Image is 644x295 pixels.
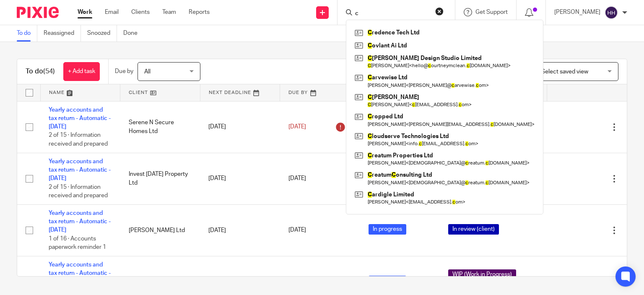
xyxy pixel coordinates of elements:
span: [DATE] [288,124,306,130]
p: Due by [115,67,133,76]
span: In progress [369,276,406,286]
a: Snoozed [87,25,117,42]
span: 2 of 15 · Information received and prepared [49,184,108,199]
a: Reports [189,8,210,16]
a: To do [17,25,37,42]
p: [PERSON_NAME] [554,8,600,16]
span: [DATE] [288,227,306,233]
a: Email [105,8,119,16]
input: Search [354,10,430,18]
span: (54) [43,68,55,75]
button: Clear [435,7,444,16]
a: Clients [131,8,150,16]
a: + Add task [63,62,100,81]
span: All [144,69,151,75]
td: [PERSON_NAME] Ltd [120,204,200,256]
span: [DATE] [288,176,306,182]
span: 2 of 15 · Information received and prepared [49,133,108,147]
td: [DATE] [200,204,280,256]
a: Yearly accounts and tax return - Automatic - [DATE] [49,107,111,130]
a: Yearly accounts and tax return - Automatic - [DATE] [49,262,111,285]
td: [DATE] [200,101,280,153]
td: Serene N Secure Homes Ltd [120,101,200,153]
a: Work [78,8,92,16]
a: Done [123,25,144,42]
a: Yearly accounts and tax return - Automatic - [DATE] [49,210,111,233]
span: In progress [369,224,406,235]
img: Pixie [17,7,59,18]
a: Reassigned [44,25,81,42]
a: Yearly accounts and tax return - Automatic - [DATE] [49,159,111,182]
span: In review (client) [448,224,499,235]
span: WIP (Work in Progress) [448,269,516,280]
a: Team [162,8,176,16]
span: Select saved view [541,69,588,75]
span: 1 of 16 · Accounts paperwork reminder 1 [49,236,106,251]
img: svg%3E [605,6,618,19]
span: Get Support [475,9,508,15]
td: Invest [DATE] Property Ltd [120,153,200,204]
td: [DATE] [200,153,280,204]
h1: To do [26,67,55,76]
